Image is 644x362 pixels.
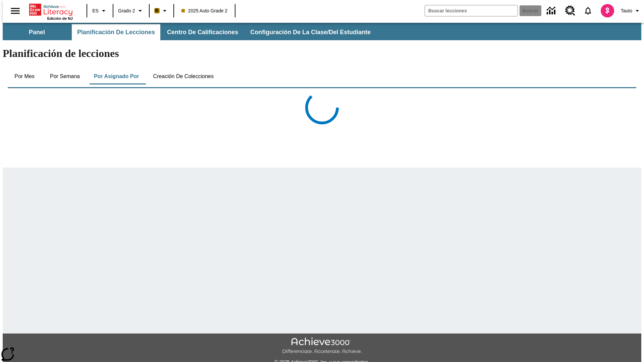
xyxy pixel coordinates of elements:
[29,2,73,20] div: Portada
[8,68,41,84] button: Por mes
[3,24,70,40] button: Panel
[89,5,111,17] button: Lenguaje: ES, Selecciona un idioma
[425,5,518,16] input: Buscar campo
[601,4,614,17] img: avatar image
[118,7,135,14] span: Grado 2
[148,68,219,84] button: Creación de colecciones
[3,47,641,60] h1: Planificación de lecciones
[181,7,228,14] span: 2025 Auto Grade 2
[72,24,160,40] button: Planificación de lecciones
[162,24,244,40] button: Centro de calificaciones
[579,2,597,19] a: Notificaciones
[561,2,579,20] a: Centro de recursos, Se abrirá en una pestaña nueva.
[282,338,362,355] img: Achieve3000 Differentiate Accelerate Achieve
[621,7,632,14] span: Tauto
[89,68,145,84] button: Por asignado por
[45,68,85,84] button: Por semana
[92,7,99,14] span: ES
[5,1,25,21] button: Abrir el menú lateral
[597,2,618,19] button: Escoja un nuevo avatar
[152,5,171,17] button: Boost El color de la clase es anaranjado claro. Cambiar el color de la clase.
[245,24,376,40] button: Configuración de la clase/del estudiante
[29,3,73,16] a: Portada
[618,5,644,17] button: Perfil/Configuración
[47,16,73,20] span: Edición de NJ
[3,23,641,40] div: Subbarra de navegación
[115,5,147,17] button: Grado: Grado 2, Elige un grado
[543,2,561,20] a: Centro de información
[155,6,159,15] span: B
[3,24,377,40] div: Subbarra de navegación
